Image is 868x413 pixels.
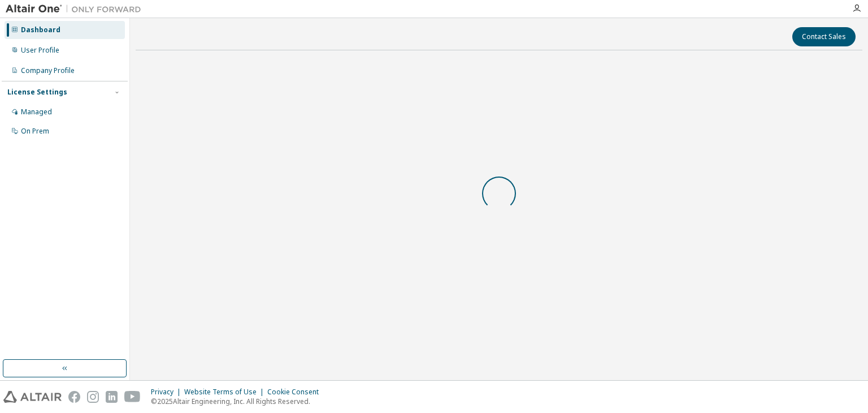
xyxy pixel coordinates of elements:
[68,391,80,403] img: facebook.svg
[87,391,99,403] img: instagram.svg
[151,388,184,397] div: Privacy
[21,107,52,117] div: Managed
[124,391,141,403] img: youtube.svg
[21,46,59,55] div: User Profile
[184,388,267,397] div: Website Terms of Use
[792,27,856,46] button: Contact Sales
[21,66,75,75] div: Company Profile
[7,88,67,97] div: License Settings
[267,388,325,397] div: Cookie Consent
[6,3,147,15] img: Altair One
[106,391,118,403] img: linkedin.svg
[3,391,62,403] img: altair_logo.svg
[21,127,49,136] div: On Prem
[151,397,325,406] p: © 2025 Altair Engineering, Inc. All Rights Reserved.
[21,25,60,35] div: Dashboard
